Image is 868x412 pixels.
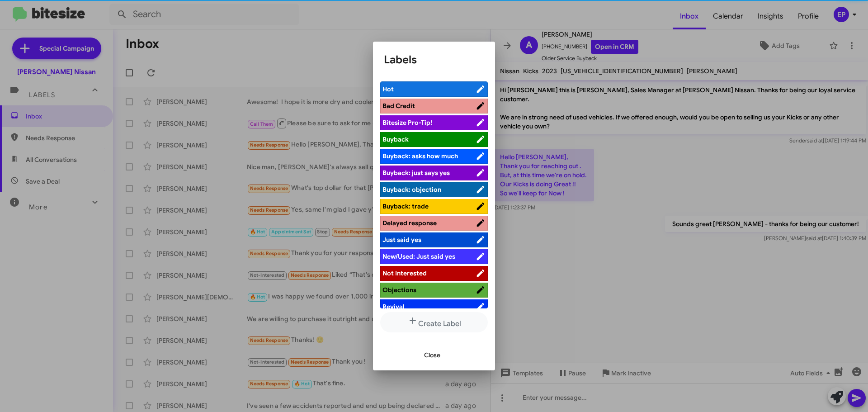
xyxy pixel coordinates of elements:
span: Hot [382,85,394,93]
span: Buyback: just says yes [382,169,450,177]
span: Close [424,347,440,363]
button: Create Label [380,312,488,332]
span: New/Used: Just said yes [382,252,455,260]
span: Buyback: trade [382,202,429,210]
span: Objections [382,286,416,294]
span: Bad Credit [382,102,415,110]
span: Just said yes [382,236,421,244]
span: Bitesize Pro-Tip! [382,118,432,127]
span: Buyback: asks how much [382,152,458,160]
button: Close [417,347,448,363]
span: Not Interested [382,269,427,277]
span: Revival [382,303,405,311]
span: Buyback [382,135,409,143]
h1: Labels [384,52,484,67]
span: Delayed response [382,219,437,227]
span: Buyback: objection [382,185,441,194]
